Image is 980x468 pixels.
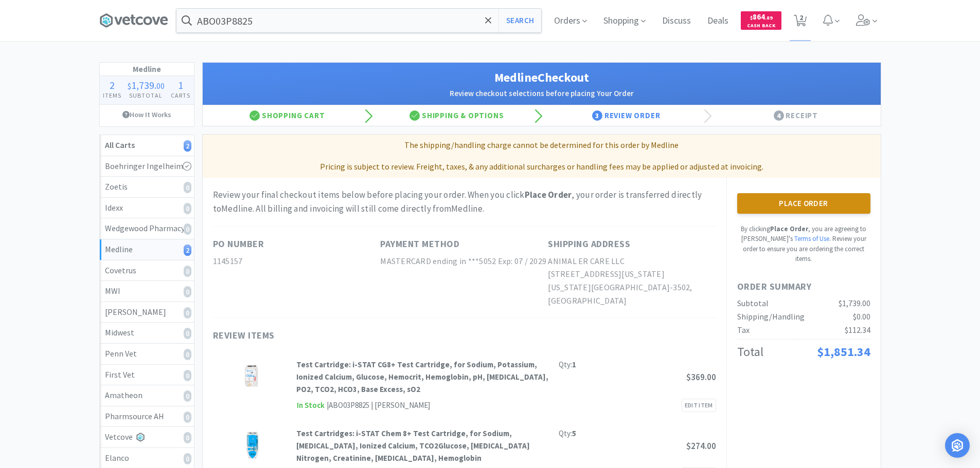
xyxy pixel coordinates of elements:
a: [PERSON_NAME]0 [100,302,194,323]
a: Edit Item [682,399,716,412]
div: Qty: [559,427,576,440]
div: Wedgewood Pharmacy [105,222,189,235]
span: 1,739 [131,79,154,91]
h2: ANIMAL ER CARE LLC [548,255,716,268]
i: 0 [184,411,191,423]
i: 0 [184,286,191,297]
i: 0 [184,203,191,214]
div: Shopping Cart [203,105,372,126]
h1: PO Number [213,237,264,252]
h1: Payment Method [380,237,459,252]
h2: MASTERCARD ending in ***5052 Exp: 07 / 2029 [380,255,548,268]
i: 0 [184,370,191,381]
span: $1,851.34 [817,344,870,360]
a: Wedgewood Pharmacy0 [100,218,194,239]
i: 0 [184,349,191,360]
p: The shipping/handling charge cannot be determined for this order by Medline [207,139,877,152]
span: 3 [592,110,602,121]
a: Deals [703,16,733,26]
h4: Carts [168,90,193,100]
div: . [124,80,168,90]
h1: Review Items [213,328,522,343]
span: 1 [178,79,183,91]
span: 2 [110,79,115,91]
i: 0 [184,453,191,464]
span: In Stock [296,399,325,412]
div: Penn Vet [105,347,189,361]
a: Covetrus0 [100,260,194,282]
div: Receipt [711,105,881,126]
h1: Order Summary [737,279,870,294]
a: Vetcove0 [100,427,194,448]
a: Amatheon0 [100,385,194,406]
input: Search by item, sku, manufacturer, ingredient, size... [176,9,541,32]
img: d2710cc7f7b0403390501677dc90b4aa_700274.jpeg [240,359,264,395]
a: 2 [790,17,811,27]
div: Shipping/Handling [737,310,805,324]
div: Shipping & Options [372,105,542,126]
div: Total [737,342,763,362]
a: All Carts2 [100,135,194,156]
a: How It Works [100,105,194,124]
div: Subtotal [737,297,769,310]
h2: 1145157 [213,255,381,268]
a: Pharmsource AH0 [100,406,194,427]
h2: Review checkout selections before placing Your Order [213,87,870,100]
div: Vetcove [105,430,189,444]
i: 0 [184,266,191,277]
button: Place Order [737,193,870,214]
h2: [STREET_ADDRESS][US_STATE] [548,268,716,281]
strong: Place Order [770,224,808,233]
i: 0 [184,223,191,235]
span: $ [128,81,131,91]
div: Qty: [559,359,576,371]
h2: [US_STATE][GEOGRAPHIC_DATA]-3502, [GEOGRAPHIC_DATA] [548,281,716,307]
i: 0 [184,182,191,193]
strong: Test Cartridges: i-STAT Chem 8+ Test Cartridge, for Sodium, [MEDICAL_DATA], Ionized Calcium, TCO2... [296,428,530,463]
span: 00 [156,81,165,91]
div: Open Intercom Messenger [945,433,970,458]
div: Review your final checkout items below before placing your order. When you click , your order is ... [213,188,716,216]
strong: Place Order [525,189,572,200]
a: Midwest0 [100,323,194,344]
i: 0 [184,307,191,319]
span: . 89 [765,14,773,21]
h1: Medline [100,63,194,76]
a: Boehringer Ingelheim [100,156,194,177]
div: Idexx [105,201,189,215]
div: Tax [737,324,750,337]
div: | ABO03P8825 | [PERSON_NAME] [325,399,430,411]
span: Cash Back [747,23,775,30]
div: Elanco [105,452,189,465]
div: Boehringer Ingelheim [105,160,189,173]
i: 2 [184,140,191,152]
strong: All Carts [105,140,135,150]
span: 4 [774,110,784,121]
div: Amatheon [105,389,189,402]
a: Medline2 [100,239,194,260]
div: Zoetis [105,180,189,194]
strong: 1 [572,360,576,369]
div: MWI [105,285,189,298]
i: 2 [184,245,191,256]
h4: Subtotal [124,90,168,100]
span: $1,739.00 [839,298,870,308]
span: $369.00 [686,371,716,383]
div: Midwest [105,326,189,340]
span: 864 [750,12,773,22]
span: $112.34 [845,325,870,335]
strong: Test Cartridge: i-STAT CG8+ Test Cartridge, for Sodium, Potassium, Ionized Calcium, Glucose, Hemo... [296,360,548,394]
a: $864.89Cash Back [741,7,781,34]
i: 0 [184,432,191,443]
div: Review Order [542,105,711,126]
a: Discuss [658,16,695,26]
h1: Shipping Address [548,237,630,252]
img: 9ac0931a20fe4920996c202c9257d11d_699016.jpeg [241,427,264,463]
a: MWI0 [100,281,194,302]
span: $274.00 [686,440,716,452]
div: Medline [105,243,189,256]
h1: Medline Checkout [213,68,870,87]
p: By clicking , you are agreeing to [PERSON_NAME]'s . Review your order to ensure you are ordering ... [737,224,870,264]
i: 0 [184,328,191,339]
a: Terms of Use [794,234,829,243]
